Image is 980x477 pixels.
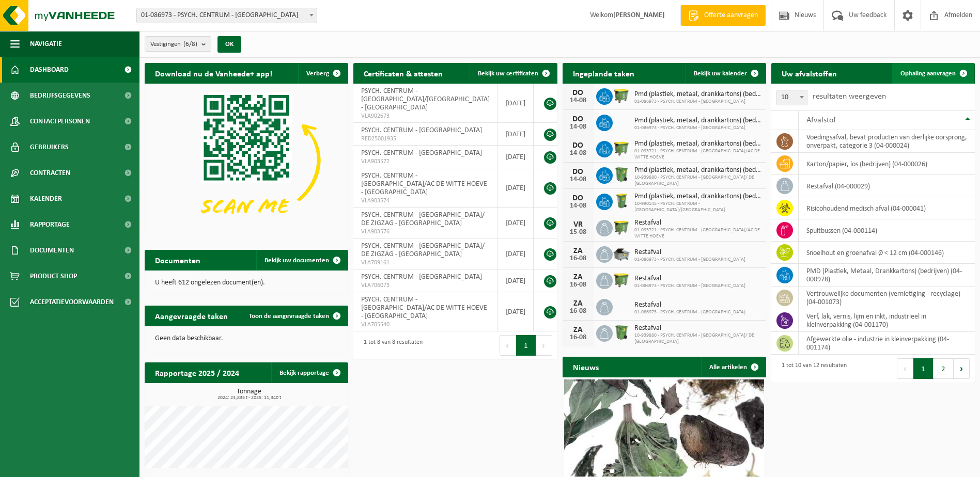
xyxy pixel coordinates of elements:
div: ZA [568,247,588,255]
a: Bekijk uw documenten [256,250,347,271]
div: ZA [568,299,588,308]
span: Pmd (plastiek, metaal, drankkartons) (bedrijven) [634,166,761,174]
button: Previous [897,358,913,379]
a: Bekijk uw kalender [686,63,765,84]
span: Pmd (plastiek, metaal, drankkartons) (bedrijven) [634,90,761,99]
span: VLA706073 [361,281,490,290]
label: resultaten weergeven [813,92,886,101]
h2: Rapportage 2025 / 2024 [145,362,250,383]
td: voedingsafval, bevat producten van dierlijke oorsprong, onverpakt, categorie 3 (04-000024) [799,130,975,153]
div: DO [568,168,588,176]
div: 14-08 [568,123,588,131]
div: 16-08 [568,334,588,341]
div: ZA [568,326,588,334]
div: DO [568,141,588,150]
div: 1 tot 10 van 12 resultaten [776,357,847,380]
span: Bedrijfsgegevens [30,83,90,108]
td: [DATE] [498,123,534,146]
button: Next [536,335,552,356]
div: 14-08 [568,176,588,183]
span: 01-086973 - PSYCH. CENTRUM - ST HIERONYMUS - SINT-NIKLAAS [137,8,317,23]
span: Ophaling aanvragen [900,70,956,77]
img: WB-0240-HPE-GN-50 [613,192,630,210]
span: Restafval [634,219,761,227]
span: Dashboard [30,57,69,83]
span: 01-086973 - PSYCH. CENTRUM - [GEOGRAPHIC_DATA] [634,99,761,105]
td: snoeihout en groenafval Ø < 12 cm (04-000146) [799,242,975,264]
span: Vestigingen [150,37,197,52]
span: 10-990145 - PSYCH. CENTRUM - [GEOGRAPHIC_DATA]/[GEOGRAPHIC_DATA] [634,201,761,213]
button: Previous [500,335,516,356]
button: 1 [913,358,934,379]
span: 01-086973 - PSYCH. CENTRUM - [GEOGRAPHIC_DATA] [634,283,745,289]
a: Offerte aanvragen [680,5,766,26]
span: Restafval [634,301,745,309]
td: [DATE] [498,84,534,123]
h2: Documenten [145,250,211,270]
img: WB-1100-HPE-GN-50 [613,139,630,157]
h2: Ingeplande taken [563,63,645,83]
div: 16-08 [568,308,588,315]
span: Bekijk uw kalender [694,70,747,77]
span: Bekijk uw documenten [265,257,329,264]
span: VLA903572 [361,157,490,166]
div: 16-08 [568,255,588,262]
span: Restafval [634,324,761,332]
span: PSYCH. CENTRUM - [GEOGRAPHIC_DATA] [361,273,482,281]
span: Contracten [30,160,70,186]
p: U heeft 612 ongelezen document(en). [155,279,338,287]
span: VLA903576 [361,228,490,236]
span: Acceptatievoorwaarden [30,289,114,315]
span: Restafval [634,248,745,257]
span: 10 [777,90,807,105]
td: [DATE] [498,168,534,208]
div: 15-08 [568,229,588,236]
span: 01-095721 - PSYCH. CENTRUM - [GEOGRAPHIC_DATA]/AC DE WITTE HOEVE [634,227,761,240]
td: [DATE] [498,239,534,269]
td: afgewerkte olie - industrie in kleinverpakking (04-001174) [799,332,975,355]
td: verf, lak, vernis, lijm en inkt, industrieel in kleinverpakking (04-001170) [799,309,975,332]
h2: Uw afvalstoffen [771,63,847,83]
a: Bekijk rapportage [271,362,347,383]
span: 2024: 23,835 t - 2025: 11,340 t [150,395,348,401]
td: vertrouwelijke documenten (vernietiging - recyclage) (04-001073) [799,287,975,309]
h2: Download nu de Vanheede+ app! [145,63,283,83]
img: WB-1100-HPE-GN-50 [613,87,630,104]
span: Toon de aangevraagde taken [249,313,329,320]
span: 01-086973 - PSYCH. CENTRUM - ST HIERONYMUS - SINT-NIKLAAS [136,8,317,23]
span: VLA705540 [361,321,490,329]
span: Kalender [30,186,62,212]
span: 10-939880 - PSYCH. CENTRUM - [GEOGRAPHIC_DATA]/ DE [GEOGRAPHIC_DATA] [634,332,761,345]
span: Restafval [634,275,745,283]
div: ZA [568,273,588,281]
span: PSYCH. CENTRUM - [GEOGRAPHIC_DATA]/AC DE WITTE HOEVE - [GEOGRAPHIC_DATA] [361,172,487,196]
span: PSYCH. CENTRUM - [GEOGRAPHIC_DATA] [361,149,482,157]
td: PMD (Plastiek, Metaal, Drankkartons) (bedrijven) (04-000978) [799,264,975,287]
button: Next [954,358,970,379]
h2: Certificaten & attesten [353,63,453,83]
div: 1 tot 8 van 8 resultaten [359,334,423,357]
span: Documenten [30,237,74,263]
span: RED25001935 [361,135,490,143]
img: WB-5000-GAL-GY-01 [613,245,630,262]
div: DO [568,115,588,123]
span: VLA709161 [361,259,490,267]
span: Bekijk uw certificaten [478,70,538,77]
span: Pmd (plastiek, metaal, drankkartons) (bedrijven) [634,193,761,201]
img: WB-1100-HPE-GN-50 [613,218,630,236]
span: Offerte aanvragen [702,10,760,21]
span: PSYCH. CENTRUM - [GEOGRAPHIC_DATA]/ DE ZIGZAG - [GEOGRAPHIC_DATA] [361,242,485,258]
h2: Aangevraagde taken [145,306,238,326]
h2: Nieuws [563,357,609,377]
td: risicohoudend medisch afval (04-000041) [799,197,975,219]
h3: Tonnage [150,388,348,401]
span: PSYCH. CENTRUM - [GEOGRAPHIC_DATA]/[GEOGRAPHIC_DATA] - [GEOGRAPHIC_DATA] [361,87,490,112]
td: [DATE] [498,269,534,292]
span: Navigatie [30,31,62,57]
span: Product Shop [30,263,77,289]
a: Toon de aangevraagde taken [241,306,347,326]
p: Geen data beschikbaar. [155,335,338,342]
strong: [PERSON_NAME] [613,11,665,19]
span: Rapportage [30,212,70,237]
div: 14-08 [568,97,588,104]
